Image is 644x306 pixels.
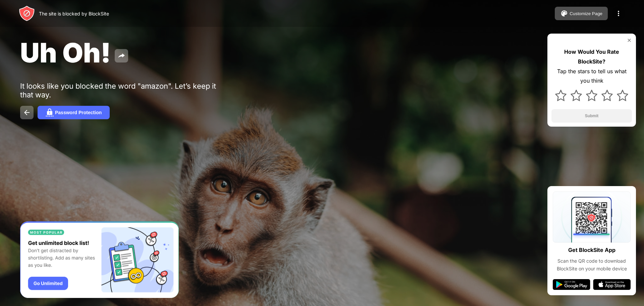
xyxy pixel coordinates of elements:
div: How Would You Rate BlockSite? [551,47,632,67]
img: pallet.svg [560,9,568,17]
img: app-store.svg [593,279,631,290]
img: rate-us-close.svg [627,38,632,43]
img: qrcode.svg [553,191,631,243]
div: Customize Page [570,11,602,16]
img: back.svg [23,108,31,117]
div: Scan the QR code to download BlockSite on your mobile device [553,257,631,272]
div: Get BlockSite App [568,245,615,255]
span: Uh Oh! [20,36,111,69]
div: Tap the stars to tell us what you think [551,67,632,86]
button: Customize Page [555,7,608,20]
img: star.svg [586,90,597,101]
button: Submit [551,109,632,123]
img: google-play.svg [553,279,590,290]
img: share.svg [117,52,125,60]
img: star.svg [571,90,582,101]
img: header-logo.svg [19,5,35,21]
div: It looks like you blocked the word "amazon". Let’s keep it that way. [20,82,227,99]
img: password.svg [46,108,54,117]
iframe: Banner [20,221,179,298]
button: Password Protection [38,106,110,119]
img: menu-icon.svg [614,9,623,17]
img: star.svg [617,90,628,101]
img: star.svg [555,90,567,101]
div: Password Protection [55,110,102,115]
img: star.svg [601,90,613,101]
div: The site is blocked by BlockSite [39,11,109,16]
